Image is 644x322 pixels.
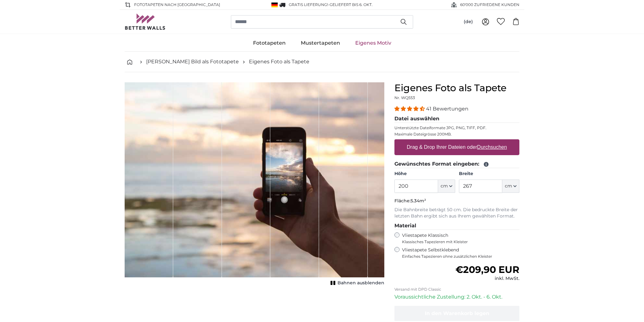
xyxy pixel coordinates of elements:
[402,247,519,259] label: Vliestapete Selbstklebend
[394,306,519,321] button: In den Warenkorb legen
[289,2,328,7] span: GRATIS Lieferung!
[394,160,519,168] legend: Gewünschtes Format eingeben:
[337,280,384,286] span: Bahnen ausblenden
[394,222,519,230] legend: Material
[394,106,426,112] span: 4.39 stars
[394,198,519,204] p: Fläche:
[460,2,519,8] span: 60'000 ZUFRIEDENE KUNDEN
[330,2,373,7] span: Geliefert bis 6. Okt.
[394,132,519,137] p: Maximale Dateigrösse 200MB.
[271,3,278,7] img: Deutschland
[394,82,519,94] h1: Eigenes Foto als Tapete
[459,171,519,177] label: Breite
[125,14,166,30] img: Betterwalls
[249,58,309,66] a: Eigenes Foto als Tapete
[134,2,220,8] span: Fototapeten nach [GEOGRAPHIC_DATA]
[477,144,507,150] u: Durchsuchen
[441,183,448,189] span: cm
[245,35,293,51] a: Fototapeten
[426,106,468,112] span: 41 Bewertungen
[329,279,384,287] button: Bahnen ausblenden
[328,2,373,7] span: -
[394,207,519,219] p: Die Bahnbreite beträgt 50 cm. Die bedruckte Breite der letzten Bahn ergibt sich aus Ihrem gewählt...
[411,198,426,204] span: 5.34m²
[348,35,399,51] a: Eigenes Motiv
[125,82,384,287] div: 1 of 1
[425,310,489,316] span: In den Warenkorb legen
[394,115,519,123] legend: Datei auswählen
[394,171,455,177] label: Höhe
[394,293,519,301] p: Voraussichtliche Zustellung: 2. Okt. - 6. Okt.
[402,232,514,244] label: Vliestapete Klassisch
[459,16,478,28] button: (de)
[394,125,519,130] p: Unterstützte Dateiformate JPG, PNG, TIFF, PDF.
[455,275,519,282] div: inkl. MwSt.
[502,180,519,193] button: cm
[394,287,519,292] p: Versand mit DPD Classic
[438,180,455,193] button: cm
[505,183,512,189] span: cm
[394,95,415,100] span: Nr. WQ553
[293,35,348,51] a: Mustertapeten
[146,58,239,66] a: [PERSON_NAME] Bild als Fototapete
[455,264,519,275] span: €209,90 EUR
[125,52,519,72] nav: breadcrumbs
[404,141,510,154] label: Drag & Drop Ihrer Dateien oder
[402,254,519,259] span: Einfaches Tapezieren ohne zusätzlichen Kleister
[402,239,514,244] span: Klassisches Tapezieren mit Kleister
